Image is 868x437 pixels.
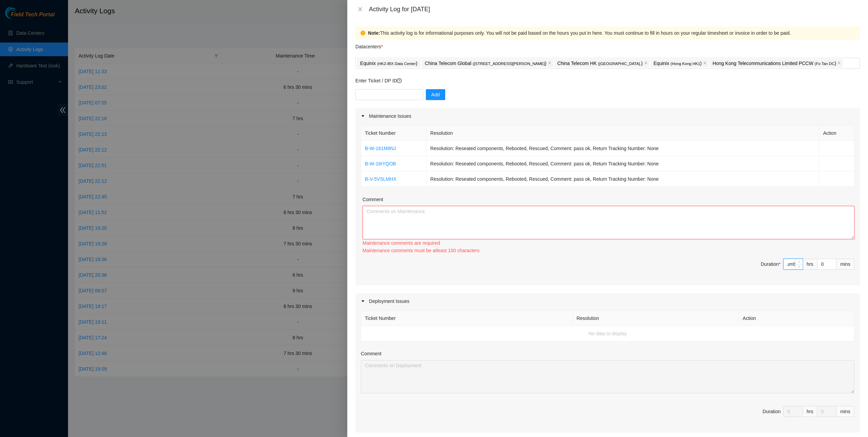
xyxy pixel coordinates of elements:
a: B-V-5VSLMHX [365,176,397,182]
p: China Telecom Global ) [425,60,546,67]
label: Comment [363,196,383,203]
a: B-W-161M8NJ [365,146,396,151]
span: close [644,61,648,65]
td: Resolution: Reseated components, Rebooted, Rescued, Comment: pass ok, Return Tracking Number: None [427,141,819,156]
td: Resolution: Reseated components, Rebooted, Rescued, Comment: pass ok, Return Tracking Number: None [427,156,819,172]
span: ( Hong Kong HK1 [670,62,700,66]
span: ( Fo Tan DC [815,62,835,66]
button: Add [426,89,445,100]
th: Ticket Number [361,126,427,141]
td: No data to display [361,326,854,341]
span: question-circle [397,78,402,83]
p: Datacenters [355,39,383,50]
div: mins [836,406,854,417]
div: Duration [761,260,781,268]
span: ( [STREET_ADDRESS][PERSON_NAME] [473,62,545,66]
span: Increase Value [795,259,803,264]
div: Duration [763,408,781,415]
div: hrs [803,406,817,417]
span: up [797,260,801,264]
span: close [703,61,706,65]
div: Activity Log for [DATE] [369,5,860,13]
span: exclamation-circle [361,31,365,35]
th: Ticket Number [361,311,573,326]
span: caret-right [361,114,365,118]
div: mins [836,259,854,270]
button: Close [355,6,365,13]
p: Enter Ticket / DP ID [355,77,860,84]
th: Resolution [573,311,739,326]
span: caret-right [361,299,365,303]
div: hrs [803,259,817,270]
span: close [548,61,551,65]
span: Add [431,91,440,98]
p: Equinix ) [360,60,417,67]
span: down [797,265,801,269]
th: Action [739,311,854,326]
td: Resolution: Reseated components, Rebooted, Rescued, Comment: pass ok, Return Tracking Number: None [427,172,819,187]
textarea: Comment [363,206,854,239]
th: Action [819,126,854,141]
span: ( [GEOGRAPHIC_DATA]. [598,62,641,66]
th: Resolution [427,126,819,141]
div: Deployment Issues [355,293,860,309]
a: B-W-16IYQOB [365,161,396,166]
span: close [357,6,363,12]
strong: Note: [368,29,380,37]
div: Maintenance Issues [355,108,860,124]
span: Decrease Value [795,264,803,269]
p: Hong Kong Telecommunications Limited PCCW ) [713,60,836,67]
div: Maintenance comments are required [363,239,854,247]
p: China Telecom HK ) [557,60,643,67]
textarea: Comment [361,360,854,393]
span: close [837,61,841,65]
div: This activity log is for informational purposes only. You will not be paid based on the hours you... [368,29,855,37]
div: Maintenance comments must be atleast 100 characters [363,247,854,254]
span: ( HK2-IBX Data Center [377,62,416,66]
p: Equinix ) [654,60,702,67]
label: Comment [361,350,382,357]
